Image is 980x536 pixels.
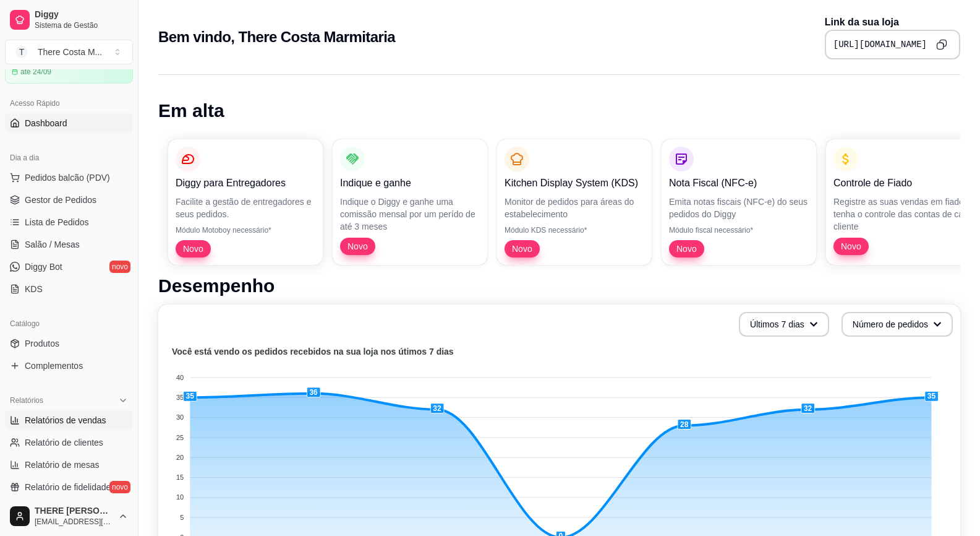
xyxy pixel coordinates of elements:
div: Catálogo [5,314,133,334]
a: Gestor de Pedidos [5,190,133,210]
span: T [15,46,28,58]
a: Relatório de clientes [5,433,133,452]
h2: Bem vindo, There Costa Marmitaria [158,27,395,47]
span: Diggy Bot [25,261,62,273]
span: Dashboard [25,117,67,129]
a: Relatórios de vendas [5,410,133,430]
p: Kitchen Display System (KDS) [505,176,644,191]
button: Copy to clipboard [932,35,952,54]
a: Relatório de mesas [5,455,133,475]
button: Indique e ganheIndique o Diggy e ganhe uma comissão mensal por um perído de até 3 mesesNovo [333,139,487,265]
tspan: 25 [176,434,184,441]
span: Sistema de Gestão [35,20,128,30]
button: Nota Fiscal (NFC-e)Emita notas fiscais (NFC-e) do seus pedidos do DiggyMódulo fiscal necessário*Novo [662,139,816,265]
span: Pedidos balcão (PDV) [25,171,110,184]
span: Salão / Mesas [25,238,80,251]
a: Dashboard [5,113,133,133]
a: Complementos [5,356,133,376]
article: até 24/09 [20,67,51,77]
a: Lista de Pedidos [5,212,133,232]
p: Módulo Motoboy necessário* [176,225,315,235]
span: Relatórios [10,396,43,405]
a: Relatório de fidelidadenovo [5,477,133,497]
p: Indique e ganhe [340,176,480,191]
tspan: 35 [176,394,184,401]
p: Link da sua loja [825,15,960,30]
span: KDS [25,283,43,295]
span: Novo [671,243,702,255]
a: KDS [5,279,133,299]
span: THERE [PERSON_NAME] [35,506,113,517]
span: Relatório de fidelidade [25,481,111,493]
span: Complementos [25,360,83,372]
button: Select a team [5,40,133,64]
text: Você está vendo os pedidos recebidos na sua loja nos útimos 7 dias [172,347,454,357]
p: Monitor de pedidos para áreas do estabelecimento [505,196,644,220]
button: Últimos 7 dias [739,312,829,337]
tspan: 5 [180,514,184,521]
span: Novo [343,240,373,253]
button: Pedidos balcão (PDV) [5,168,133,188]
span: Diggy [35,9,128,20]
p: Emita notas fiscais (NFC-e) do seus pedidos do Diggy [669,196,809,220]
span: Lista de Pedidos [25,216,89,228]
tspan: 15 [176,473,184,481]
p: Facilite a gestão de entregadores e seus pedidos. [176,196,315,220]
span: Produtos [25,337,59,350]
button: THERE [PERSON_NAME][EMAIL_ADDRESS][DOMAIN_NAME] [5,501,133,531]
pre: [URL][DOMAIN_NAME] [833,38,927,51]
div: Acesso Rápido [5,93,133,113]
span: Relatórios de vendas [25,414,106,426]
p: Módulo KDS necessário* [505,225,644,235]
span: Novo [507,243,537,255]
span: Novo [178,243,208,255]
p: Módulo fiscal necessário* [669,225,809,235]
a: Produtos [5,334,133,353]
div: There Costa M ... [38,46,102,58]
span: Relatório de clientes [25,436,103,449]
p: Nota Fiscal (NFC-e) [669,176,809,191]
a: Salão / Mesas [5,235,133,254]
p: Controle de Fiado [833,176,973,191]
h1: Desempenho [158,275,960,297]
tspan: 10 [176,493,184,501]
p: Registre as suas vendas em fiado e tenha o controle das contas de cada cliente [833,196,973,233]
span: [EMAIL_ADDRESS][DOMAIN_NAME] [35,517,113,527]
span: Novo [836,240,866,253]
tspan: 20 [176,454,184,461]
button: Diggy para EntregadoresFacilite a gestão de entregadores e seus pedidos.Módulo Motoboy necessário... [168,139,323,265]
a: Diggy Botnovo [5,257,133,277]
button: Número de pedidos [842,312,953,337]
div: Dia a dia [5,148,133,168]
h1: Em alta [158,100,960,122]
span: Gestor de Pedidos [25,194,96,206]
tspan: 40 [176,374,184,381]
button: Kitchen Display System (KDS)Monitor de pedidos para áreas do estabelecimentoMódulo KDS necessário... [497,139,652,265]
a: DiggySistema de Gestão [5,5,133,35]
span: Relatório de mesas [25,459,100,471]
tspan: 30 [176,413,184,421]
p: Diggy para Entregadores [176,176,315,191]
p: Indique o Diggy e ganhe uma comissão mensal por um perído de até 3 meses [340,196,480,233]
